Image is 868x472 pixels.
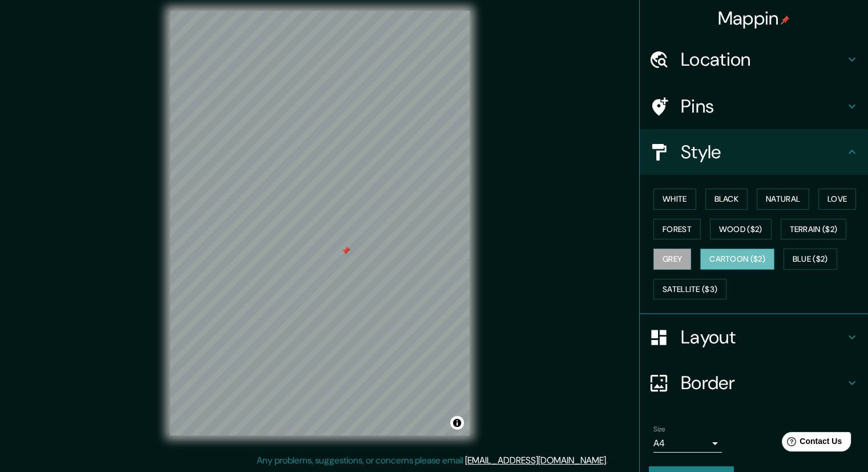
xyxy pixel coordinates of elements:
[766,427,855,459] iframe: Help widget launcher
[257,454,608,467] p: Any problems, suggestions, or concerns please email .
[609,454,612,467] div: .
[653,434,722,453] div: A4
[681,141,845,163] h4: Style
[653,425,665,434] label: Size
[681,371,845,394] h4: Border
[710,219,772,240] button: Wood ($2)
[818,189,856,210] button: Love
[653,219,701,240] button: Forest
[465,454,606,466] a: [EMAIL_ADDRESS][DOMAIN_NAME]
[757,189,809,210] button: Natural
[681,95,845,118] h4: Pins
[608,454,609,467] div: .
[640,37,868,82] div: Location
[781,219,847,240] button: Terrain ($2)
[653,189,696,210] button: White
[681,48,845,71] h4: Location
[640,360,868,406] div: Border
[718,7,790,30] h4: Mappin
[781,15,790,25] img: pin-icon.png
[700,249,774,270] button: Cartoon ($2)
[640,314,868,360] div: Layout
[705,189,748,210] button: Black
[653,249,691,270] button: Grey
[450,416,464,430] button: Toggle attribution
[640,129,868,175] div: Style
[681,326,845,349] h4: Layout
[170,11,470,435] canvas: Map
[653,279,726,300] button: Satellite ($3)
[784,249,837,270] button: Blue ($2)
[640,83,868,129] div: Pins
